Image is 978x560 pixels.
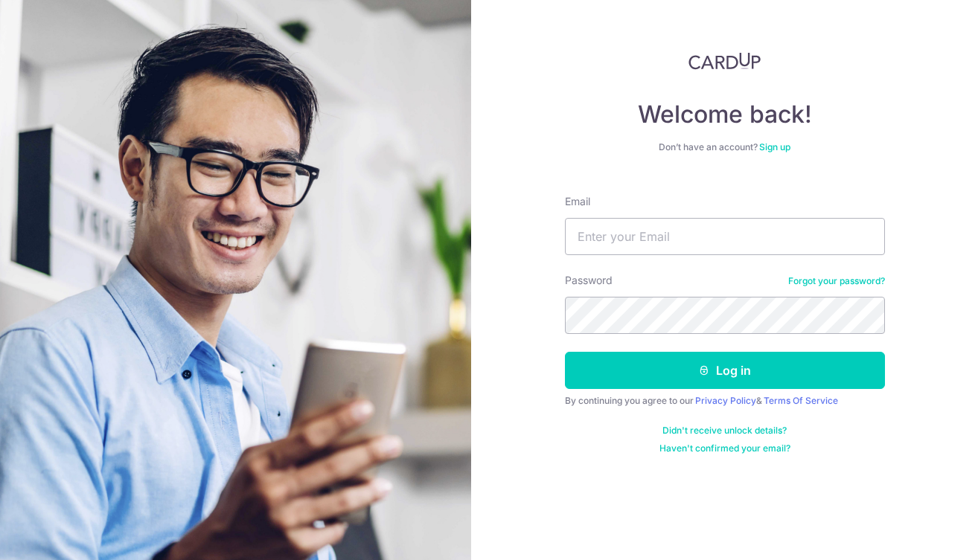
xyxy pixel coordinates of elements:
[688,52,761,70] img: CardUp Logo
[565,218,885,255] input: Enter your Email
[759,141,790,152] a: Sign up
[565,395,885,407] div: By continuing you agree to our &
[659,442,790,454] a: Haven't confirmed your email?
[695,395,756,406] a: Privacy Policy
[662,425,787,437] a: Didn't receive unlock details?
[764,395,838,406] a: Terms Of Service
[565,352,885,389] button: Log in
[565,273,613,288] label: Password
[565,141,885,153] div: Don’t have an account?
[788,275,885,287] a: Forgot your password?
[565,194,590,209] label: Email
[565,100,885,129] h4: Welcome back!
